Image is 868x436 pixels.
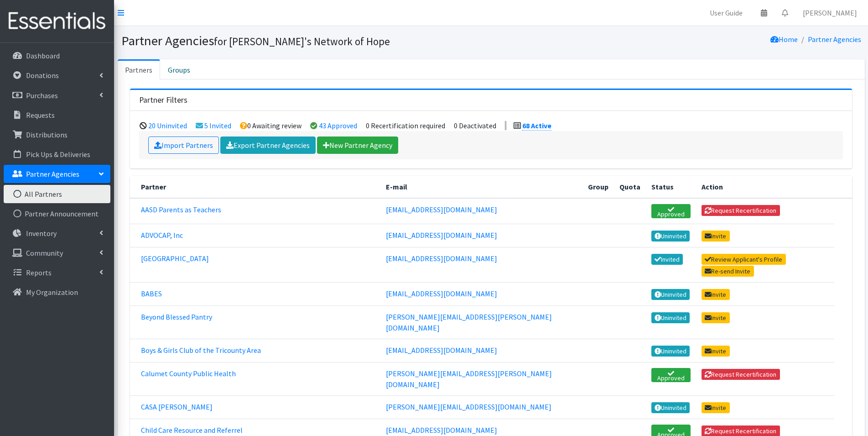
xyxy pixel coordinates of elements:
[380,176,582,198] th: E-mail
[702,369,780,380] button: Request Recertification
[4,224,110,242] a: Inventory
[795,4,864,22] a: [PERSON_NAME]
[141,312,212,321] a: Beyond Blessed Pantry
[454,121,496,130] li: 0 Deactivated
[4,106,110,124] a: Requests
[141,369,236,378] a: Calumet County Public Health
[386,369,552,389] a: [PERSON_NAME][EMAIL_ADDRESS][PERSON_NAME][DOMAIN_NAME]
[4,283,110,301] a: My Organization
[4,47,110,65] a: Dashboard
[26,71,59,80] p: Donations
[141,254,209,263] a: [GEOGRAPHIC_DATA]
[386,231,497,240] a: [EMAIL_ADDRESS][DOMAIN_NAME]
[702,254,786,265] a: Review Applicant's Profile
[386,312,552,332] a: [PERSON_NAME][EMAIL_ADDRESS][PERSON_NAME][DOMAIN_NAME]
[141,205,221,214] a: AASD Parents as Teachers
[651,346,690,357] a: Uninvited
[651,204,691,218] a: Approved
[4,263,110,282] a: Reports
[4,6,110,37] img: HumanEssentials
[651,254,683,265] a: Invited
[646,176,696,198] th: Status
[26,110,55,120] p: Requests
[26,130,68,139] p: Distributions
[4,126,110,144] a: Distributions
[130,176,380,198] th: Partner
[522,121,551,131] a: 68 Active
[702,4,750,22] a: User Guide
[214,35,390,48] small: for [PERSON_NAME]'s Network of Hope
[386,402,551,411] a: [PERSON_NAME][EMAIL_ADDRESS][DOMAIN_NAME]
[651,231,690,242] a: Uninvited
[26,91,58,100] p: Purchases
[319,121,357,130] a: 43 Approved
[651,289,690,300] a: Uninvited
[26,268,52,277] p: Reports
[26,169,79,179] p: Partner Agencies
[141,289,162,298] a: BABES
[4,205,110,223] a: Partner Announcement
[702,289,730,300] a: Invite
[220,137,316,154] a: Export Partner Agencies
[651,368,691,382] a: Approved
[141,346,261,355] a: Boys & Girls Club of the Tricounty Area
[366,121,445,130] li: 0 Recertification required
[160,59,198,79] a: Groups
[4,86,110,105] a: Purchases
[141,402,213,411] a: CASA [PERSON_NAME]
[141,231,183,240] a: ADVOCAP, Inc
[141,425,243,435] a: Child Care Resource and Referrel
[4,185,110,203] a: All Partners
[204,121,231,130] a: 5 Invited
[4,165,110,183] a: Partner Agencies
[317,137,398,154] a: New Partner Agency
[702,346,730,357] a: Invite
[4,66,110,84] a: Donations
[139,95,187,105] h3: Partner Filters
[4,145,110,163] a: Pick Ups & Deliveries
[702,266,754,277] a: Re-send Invite
[26,229,57,238] p: Inventory
[696,176,834,198] th: Action
[582,176,614,198] th: Group
[651,312,690,323] a: Uninvited
[386,346,497,355] a: [EMAIL_ADDRESS][DOMAIN_NAME]
[386,425,497,435] a: [EMAIL_ADDRESS][DOMAIN_NAME]
[651,402,690,413] a: Uninvited
[386,254,497,263] a: [EMAIL_ADDRESS][DOMAIN_NAME]
[26,51,60,60] p: Dashboard
[614,176,646,198] th: Quota
[148,121,187,130] a: 20 Uninvited
[148,137,219,154] a: Import Partners
[26,288,78,297] p: My Organization
[240,121,301,130] li: 0 Awaiting review
[26,150,90,159] p: Pick Ups & Deliveries
[702,205,780,216] button: Request Recertification
[4,244,110,262] a: Community
[121,33,488,49] h1: Partner Agencies
[702,231,730,242] a: Invite
[26,248,63,257] p: Community
[770,35,798,44] a: Home
[702,312,730,323] a: Invite
[386,289,497,298] a: [EMAIL_ADDRESS][DOMAIN_NAME]
[702,402,730,413] a: Invite
[118,59,160,79] a: Partners
[808,35,861,44] a: Partner Agencies
[386,205,497,214] a: [EMAIL_ADDRESS][DOMAIN_NAME]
